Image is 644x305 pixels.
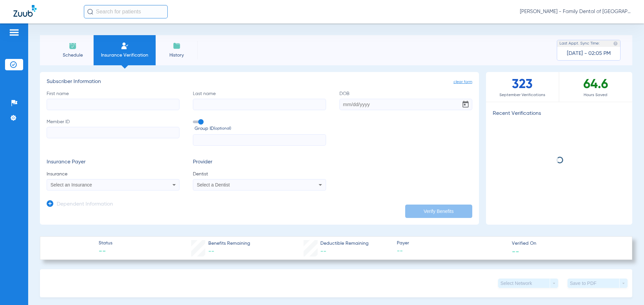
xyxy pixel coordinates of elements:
[57,201,113,208] h3: Dependent Information
[47,127,179,138] input: Member ID
[397,240,506,247] span: Payer
[197,182,230,187] span: Select a Dentist
[486,110,632,117] h3: Recent Verifications
[486,92,559,98] span: September Verifications
[47,79,472,85] h3: Subscriber Information
[99,247,112,256] span: --
[512,248,519,255] span: --
[339,90,472,110] label: DOB
[99,240,112,247] span: Status
[405,205,472,218] button: Verify Benefits
[51,182,92,187] span: Select an Insurance
[397,247,506,255] span: --
[193,90,326,110] label: Last name
[47,99,179,110] input: First name
[9,28,19,36] img: hamburger-icon
[13,5,37,17] img: Zuub Logo
[320,240,369,247] span: Deductible Remaining
[559,40,600,47] span: Last Appt. Sync Time:
[459,98,472,111] button: Open calendar
[84,5,168,18] input: Search for patients
[559,72,632,102] div: 64.6
[161,52,193,59] span: History
[47,171,179,177] span: Insurance
[99,52,151,59] span: Insurance Verification
[520,8,631,15] span: [PERSON_NAME] - Family Dental of [GEOGRAPHIC_DATA]
[195,125,326,132] span: Group ID
[69,42,77,50] img: Schedule
[121,42,129,50] img: Manual Insurance Verification
[47,119,179,146] label: Member ID
[567,50,611,57] span: [DATE] - 02:05 PM
[208,248,214,254] span: --
[193,99,326,110] input: Last name
[57,52,89,59] span: Schedule
[47,90,179,110] label: First name
[339,99,472,110] input: DOBOpen calendar
[193,171,326,177] span: Dentist
[559,92,632,98] span: Hours Saved
[208,240,250,247] span: Benefits Remaining
[47,159,179,166] h3: Insurance Payer
[453,79,472,85] span: clear form
[173,42,181,50] img: History
[87,9,93,15] img: Search Icon
[214,125,231,132] small: (optional)
[193,159,326,166] h3: Provider
[512,240,621,247] span: Verified On
[320,248,326,254] span: --
[486,72,559,102] div: 323
[613,41,618,46] img: last sync help info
